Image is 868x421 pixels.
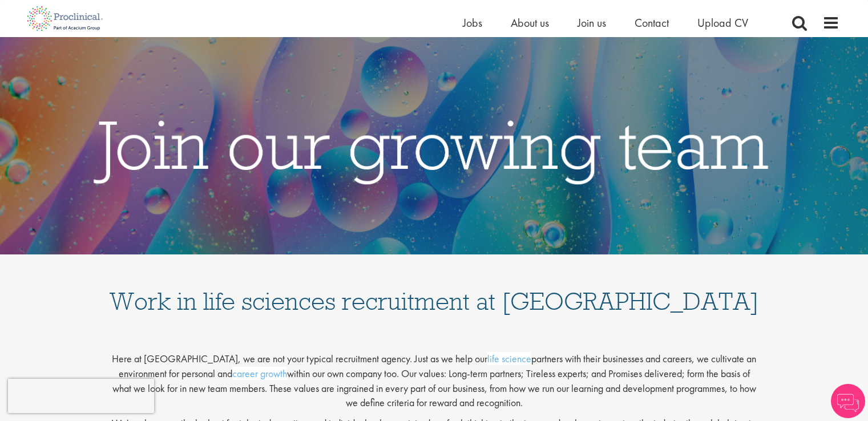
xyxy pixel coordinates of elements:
a: About us [511,15,549,30]
a: Upload CV [697,15,748,30]
img: Chatbot [831,384,865,418]
a: Join us [578,15,606,30]
a: career growth [232,367,287,380]
p: Here at [GEOGRAPHIC_DATA], we are not your typical recruitment agency. Just as we help our partne... [109,342,760,410]
h1: Work in life sciences recruitment at [GEOGRAPHIC_DATA] [109,266,760,314]
a: Contact [635,15,669,30]
a: Jobs [463,15,482,30]
iframe: reCAPTCHA [8,379,154,413]
a: life science [487,352,531,365]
